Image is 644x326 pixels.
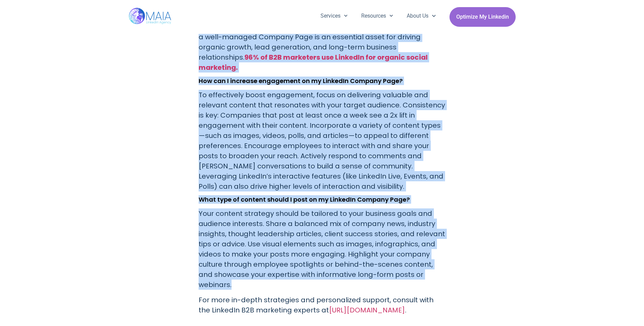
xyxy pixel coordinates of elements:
[314,7,443,25] nav: Menu
[199,295,446,315] p: For more in-depth strategies and personalized support, consult with the LinkedIn B2B marketing ex...
[456,11,509,23] span: Optimize My Linkedin
[354,7,400,25] a: Resources
[199,208,446,290] p: Your content strategy should be tailored to your business goals and audience interests. Share a b...
[199,53,428,72] a: 96% of B2B marketers use LinkedIn for organic social marketing.
[400,7,442,25] a: About Us
[314,7,354,25] a: Services
[199,196,446,203] h3: What type of content should I post on my LinkedIn Company Page?
[199,78,446,84] h3: How can I increase engagement on my LinkedIn Company Page?
[199,90,446,191] p: To effectively boost engagement, focus on delivering valuable and relevant content that resonates...
[329,305,405,315] a: [URL][DOMAIN_NAME]
[449,7,516,27] a: Optimize My Linkedin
